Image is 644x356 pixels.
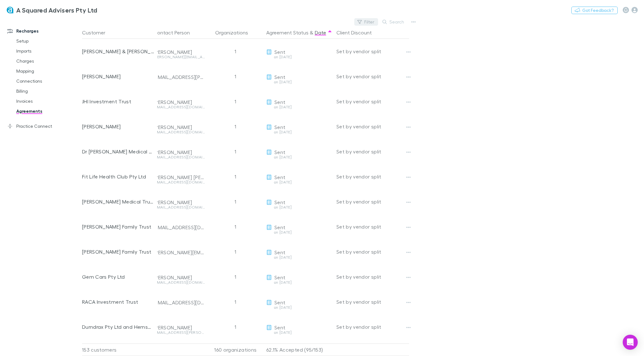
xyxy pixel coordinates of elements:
[336,289,409,314] div: Set by vendor split
[266,344,331,356] p: 62.1% Accepted (95/153)
[153,105,205,109] div: [EMAIL_ADDRESS][DOMAIN_NAME]
[266,331,331,334] div: on [DATE]
[153,99,205,105] div: [PERSON_NAME]
[207,189,264,214] div: 1
[207,164,264,189] div: 1
[266,306,331,309] div: on [DATE]
[274,99,285,105] span: Sent
[153,224,205,230] div: [EMAIL_ADDRESS][DOMAIN_NAME]
[10,86,81,96] a: Billing
[16,6,97,14] h3: A Squared Advisers Pty Ltd
[207,39,264,64] div: 1
[153,299,205,306] div: [EMAIL_ADDRESS][DOMAIN_NAME]
[10,106,81,116] a: Agreements
[207,239,264,264] div: 1
[153,324,205,331] div: [PERSON_NAME]
[82,264,155,289] div: Gem Cars Pty Ltd
[274,274,285,280] span: Sent
[207,314,264,339] div: 1
[274,249,285,255] span: Sent
[153,74,205,80] div: [EMAIL_ADDRESS][PERSON_NAME][DOMAIN_NAME]
[215,26,256,39] button: Organizations
[153,155,205,159] div: [EMAIL_ADDRESS][DOMAIN_NAME]
[82,314,155,339] div: Durndrax Pty Ltd and Hemswell Pty Ltd
[336,214,409,239] div: Set by vendor split
[274,149,285,155] span: Sent
[207,214,264,239] div: 1
[266,155,331,159] div: on [DATE]
[266,255,331,259] div: on [DATE]
[336,189,409,214] div: Set by vendor split
[207,139,264,164] div: 1
[153,55,205,59] div: [PERSON_NAME][EMAIL_ADDRESS][DOMAIN_NAME]
[379,18,408,26] button: Search
[336,264,409,289] div: Set by vendor split
[266,205,331,209] div: on [DATE]
[354,18,378,26] button: Filter
[6,6,14,14] img: A Squared Advisers Pty Ltd's Logo
[82,89,155,114] div: JHI Investment Trust
[153,149,205,155] div: [PERSON_NAME]
[336,239,409,264] div: Set by vendor split
[336,89,409,114] div: Set by vendor split
[82,64,155,89] div: [PERSON_NAME]
[153,174,205,180] div: [PERSON_NAME] [PERSON_NAME]
[10,66,81,76] a: Mapping
[207,289,264,314] div: 1
[153,199,205,205] div: [PERSON_NAME]
[207,89,264,114] div: 1
[82,239,155,264] div: [PERSON_NAME] Family Trust
[82,139,155,164] div: Dr [PERSON_NAME] Medical Trust
[571,7,618,14] button: Got Feedback?
[336,314,409,339] div: Set by vendor split
[274,299,285,305] span: Sent
[153,205,205,209] div: [EMAIL_ADDRESS][DOMAIN_NAME]
[153,281,205,284] div: [EMAIL_ADDRESS][DOMAIN_NAME]
[266,26,331,39] div: &
[1,26,81,36] a: Recharges
[82,26,113,39] button: Customer
[10,56,81,66] a: Charges
[274,324,285,330] span: Sent
[336,139,409,164] div: Set by vendor split
[207,114,264,139] div: 1
[274,174,285,180] span: Sent
[207,64,264,89] div: 1
[266,180,331,184] div: on [DATE]
[274,49,285,55] span: Sent
[153,331,205,334] div: [EMAIL_ADDRESS][PERSON_NAME][DOMAIN_NAME]
[82,114,155,139] div: [PERSON_NAME]
[207,264,264,289] div: 1
[82,164,155,189] div: Fit Life Health Club Pty Ltd
[266,80,331,84] div: on [DATE]
[274,74,285,80] span: Sent
[274,199,285,205] span: Sent
[153,26,197,39] button: Contact Person
[153,124,205,130] div: [PERSON_NAME]
[336,39,409,64] div: Set by vendor split
[274,224,285,230] span: Sent
[153,274,205,281] div: [PERSON_NAME]
[266,26,309,39] button: Agreement Status
[82,214,155,239] div: [PERSON_NAME] Family Trust
[266,230,331,234] div: on [DATE]
[10,36,81,46] a: Setup
[10,96,81,106] a: Invoices
[82,189,155,214] div: [PERSON_NAME] Medical Trust
[207,343,264,356] div: 160 organizations
[336,26,379,39] button: Client Discount
[266,55,331,59] div: on [DATE]
[1,121,81,131] a: Practice Connect
[274,124,285,130] span: Sent
[336,64,409,89] div: Set by vendor split
[10,46,81,56] a: Imports
[266,105,331,109] div: on [DATE]
[266,281,331,284] div: on [DATE]
[623,335,638,350] div: Open Intercom Messenger
[153,249,205,255] div: [PERSON_NAME][EMAIL_ADDRESS][PERSON_NAME][DOMAIN_NAME]
[153,49,205,55] div: [PERSON_NAME]
[315,26,326,39] button: Date
[153,130,205,134] div: [EMAIL_ADDRESS][DOMAIN_NAME]
[3,3,101,18] a: A Squared Advisers Pty Ltd
[336,164,409,189] div: Set by vendor split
